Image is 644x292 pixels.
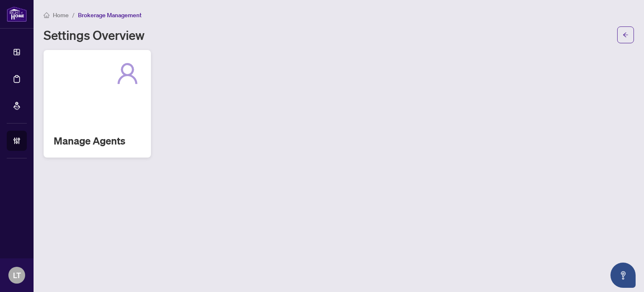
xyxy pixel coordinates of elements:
span: home [44,12,49,18]
img: logo [7,6,27,22]
span: Brokerage Management [78,11,142,19]
h1: Settings Overview [44,28,145,42]
li: / [72,10,75,20]
button: Open asap [610,263,636,288]
h2: Manage Agents [54,134,141,147]
span: LT [13,269,21,281]
span: arrow-left [623,32,628,38]
span: Home [53,11,69,19]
